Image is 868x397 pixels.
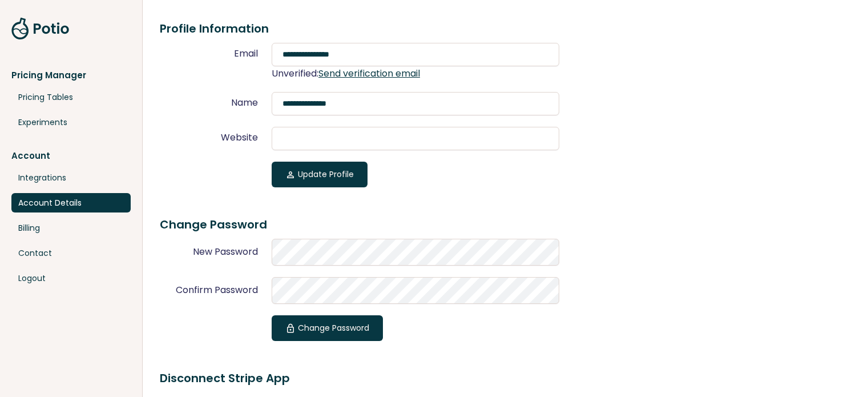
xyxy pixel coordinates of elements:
[272,162,368,187] button: personUpdate Profile
[160,20,559,37] h3: Profile Information
[160,46,272,61] label: Email
[11,69,131,82] div: Pricing Manager
[11,218,131,238] a: Billing
[285,170,296,180] span: person
[11,149,131,162] a: Account
[11,113,131,132] a: Experiments
[160,370,559,387] h3: Disconnect Stripe App
[11,243,131,263] a: Contact
[160,216,559,233] h3: Change Password
[318,67,420,80] a: Send verification email
[285,323,296,334] span: lock
[272,66,559,81] div: Unverified:
[11,193,131,212] a: Account Details
[11,168,131,187] a: Integrations
[272,315,383,341] button: lockChange Password
[160,244,272,259] label: New Password
[160,130,272,145] label: Website
[11,87,131,107] a: Pricing Tables
[160,283,272,297] label: Confirm Password
[160,95,272,110] label: Name
[11,268,131,288] a: Logout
